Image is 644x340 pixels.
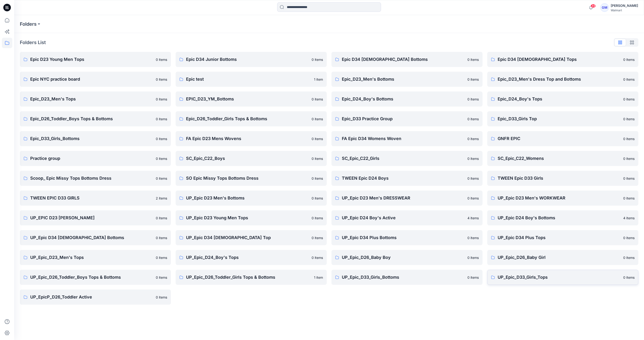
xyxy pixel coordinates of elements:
[342,175,465,182] p: TWEEN Epic D24 Boys
[331,171,483,186] a: TWEEN Epic D24 Boys0 items
[342,135,465,142] p: FA Epic D34 Womens Woven
[467,116,479,121] p: 0 items
[20,111,171,126] a: Epic_D26_Toddler_Boys Tops & Bottoms0 items
[156,97,167,102] p: 0 items
[312,136,323,141] p: 0 items
[156,196,167,201] p: 2 items
[156,295,167,300] p: 0 items
[30,254,153,261] p: UP_Epic_D23_Men's Tops
[623,57,635,62] p: 0 items
[314,275,323,280] p: 1 item
[186,175,309,182] p: SO Epic Missy Tops Bottoms Dress
[623,116,635,121] p: 0 items
[186,76,311,83] p: Epic test
[623,216,635,220] p: 4 items
[467,235,479,240] p: 0 items
[312,255,323,260] p: 0 items
[342,195,465,201] p: UP_Epic D23 Men's DRESSWEAR
[487,52,638,67] a: Epic D34 [DEMOGRAPHIC_DATA] Tops0 items
[186,254,309,261] p: UP_Epic_D24_Boy's Tops
[498,76,620,83] p: Epic_D23_Men's Dress Top and Bottoms
[487,111,638,126] a: Epic_D33_Girls Top0 items
[156,77,167,82] p: 0 items
[176,210,327,225] a: UP_Epic D23 Young Men Tops0 items
[176,72,327,87] a: Epic test1 item
[156,136,167,141] p: 0 items
[176,151,327,166] a: SC_Epic_C22_Boys0 items
[467,216,479,220] p: 4 items
[342,215,465,221] p: UP_Epic D24 Boy's Active
[487,270,638,285] a: UP_Epic_D33_Girls_Tops0 items
[30,274,153,281] p: UP_Epic_D26_Toddler_Boys Tops & Bottoms
[312,97,323,102] p: 0 items
[487,131,638,146] a: GNFR EPIC0 items
[331,191,483,206] a: UP_Epic D23 Men's DRESSWEAR0 items
[312,57,323,62] p: 0 items
[498,96,620,102] p: Epic_D24_Boy's Tops
[467,77,479,82] p: 0 items
[156,57,167,62] p: 0 items
[467,196,479,201] p: 0 items
[498,56,620,63] p: Epic D34 [DEMOGRAPHIC_DATA] Tops
[176,191,327,206] a: UP_Epic D23 Men's Bottoms0 items
[623,136,635,141] p: 0 items
[498,254,620,261] p: UP_Epic_D26_Baby Girl
[611,8,638,12] div: Walmart
[20,191,171,206] a: TWEEN EPIC D33 GIRLS2 items
[467,275,479,280] p: 0 items
[30,56,153,63] p: Epic D23 Young Men Tops
[186,135,309,142] p: FA Epic D23 Mens Wovens
[331,52,483,67] a: Epic D34 [DEMOGRAPHIC_DATA] Bottoms0 items
[342,155,465,162] p: SC_Epic_C22_Girls
[342,96,465,102] p: Epic_D24_Boy's Bottoms
[20,21,37,27] a: Folders
[487,191,638,206] a: UP_Epic D23 Men's WORKWEAR0 items
[331,151,483,166] a: SC_Epic_C22_Girls0 items
[176,91,327,107] a: EPIC_D23_YM_Bottoms0 items
[623,97,635,102] p: 0 items
[156,176,167,181] p: 0 items
[156,235,167,240] p: 0 items
[176,250,327,265] a: UP_Epic_D24_Boy's Tops0 items
[498,155,620,162] p: SC_Epic_C22_Womens
[623,196,635,201] p: 0 items
[623,156,635,161] p: 0 items
[186,116,309,122] p: Epic_D26_Toddler_Girls Tops & Bottoms
[623,255,635,260] p: 0 items
[342,254,465,261] p: UP_Epic_D26_Baby Boy
[176,111,327,126] a: Epic_D26_Toddler_Girls Tops & Bottoms0 items
[312,156,323,161] p: 0 items
[342,116,465,122] p: Epic_D33 Practice Group
[312,216,323,220] p: 0 items
[312,196,323,201] p: 0 items
[30,234,153,241] p: UP_Epic D34 [DEMOGRAPHIC_DATA] Bottoms
[498,234,620,241] p: UP_Epic D34 Plus Tops
[467,57,479,62] p: 0 items
[498,175,620,182] p: TWEEN Epic D33 Girls
[186,195,309,201] p: UP_Epic D23 Men's Bottoms
[623,275,635,280] p: 0 items
[30,175,153,182] p: Scoop_ Epic Missy Tops Bottoms Dress
[186,56,309,63] p: Epic D34 Junior Bottoms
[156,216,167,220] p: 0 items
[186,215,309,221] p: UP_Epic D23 Young Men Tops
[176,171,327,186] a: SO Epic Missy Tops Bottoms Dress0 items
[186,96,309,102] p: EPIC_D23_YM_Bottoms
[498,274,620,281] p: UP_Epic_D33_Girls_Tops
[487,210,638,225] a: UP_Epic D24 Boy's Bottoms4 items
[30,195,153,201] p: TWEEN EPIC D33 GIRLS
[600,3,609,12] div: GM
[498,116,620,122] p: Epic_D33_Girls Top
[498,135,620,142] p: GNFR EPIC
[331,91,483,107] a: Epic_D24_Boy's Bottoms0 items
[20,270,171,285] a: UP_Epic_D26_Toddler_Boys Tops & Bottoms0 items
[487,171,638,186] a: TWEEN Epic D33 Girls0 items
[20,131,171,146] a: Epic_D33_Girls_Bottoms0 items
[176,230,327,245] a: UP_Epic D34 [DEMOGRAPHIC_DATA] Top0 items
[487,91,638,107] a: Epic_D24_Boy's Tops0 items
[176,131,327,146] a: FA Epic D23 Mens Wovens0 items
[487,72,638,87] a: Epic_D23_Men's Dress Top and Bottoms0 items
[176,52,327,67] a: Epic D34 Junior Bottoms0 items
[156,255,167,260] p: 0 items
[20,250,171,265] a: UP_Epic_D23_Men's Tops0 items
